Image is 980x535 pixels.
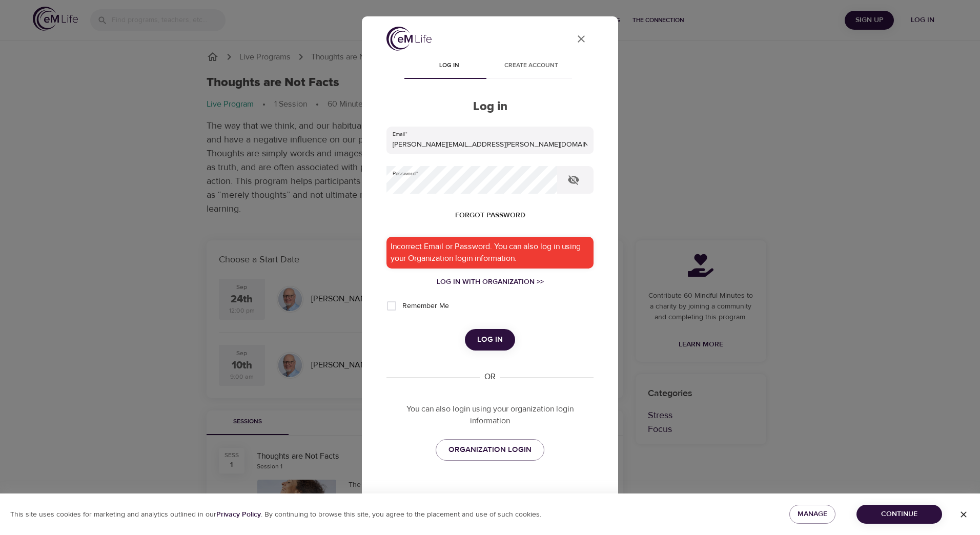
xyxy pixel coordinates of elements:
span: Continue [865,508,934,521]
div: Incorrect Email or Password. You can also log in using your Organization login information. [386,237,594,269]
span: Log in [477,333,503,346]
a: Log in with Organization >> [386,277,594,287]
span: Manage [798,508,827,521]
b: Privacy Policy [216,510,261,519]
p: You can also login using your organization login information [386,403,594,427]
span: ORGANIZATION LOGIN [448,443,532,457]
span: Log in [414,60,484,71]
span: Create account [496,60,566,71]
span: Remember Me [402,301,449,312]
div: disabled tabs example [386,54,594,79]
button: close [569,27,594,51]
img: logo [386,27,432,51]
button: Forgot password [451,206,529,225]
button: Log in [465,329,515,351]
a: ORGANIZATION LOGIN [436,439,544,461]
h2: Log in [386,99,594,114]
div: OR [480,371,500,383]
span: Forgot password [455,209,525,222]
